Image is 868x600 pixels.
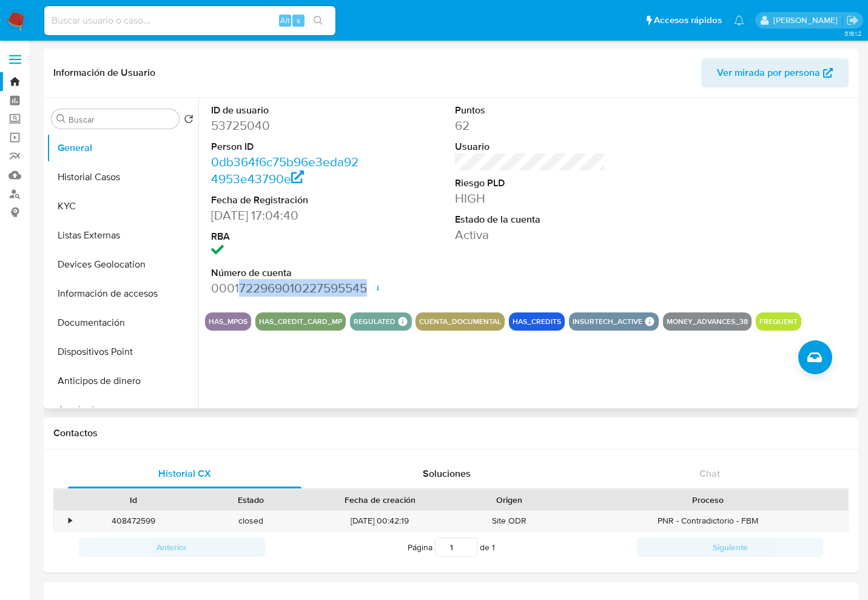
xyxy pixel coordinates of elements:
div: [DATE] 00:42:19 [309,511,451,531]
button: Siguiente [637,538,823,557]
dt: Número de cuenta [211,266,362,280]
div: Site ODR [451,511,568,531]
div: Origen [459,494,559,506]
button: General [47,133,198,163]
dd: Activa [455,226,605,243]
div: closed [192,511,309,531]
dd: 0001722969010227595545 [211,280,362,297]
button: Información de accesos [47,279,198,308]
dt: Puntos [455,104,605,117]
dt: Fecha de Registración [211,194,362,207]
span: Página de [408,538,495,557]
button: search-icon [306,12,331,29]
dd: [DATE] 17:04:40 [211,207,362,224]
button: KYC [47,192,198,221]
h1: Contactos [53,427,849,439]
button: Ver mirada por persona [701,58,849,87]
button: Anterior [79,538,265,557]
span: Accesos rápidos [654,14,722,27]
div: Estado [201,494,301,506]
button: Volver al orden por defecto [184,114,193,127]
dd: 62 [455,117,605,134]
span: Chat [699,467,720,480]
button: Devices Geolocation [47,250,198,279]
span: Alt [280,15,290,26]
a: Notificaciones [734,15,744,25]
button: Historial Casos [47,163,198,192]
dt: Estado de la cuenta [455,213,605,226]
dt: Usuario [455,140,605,153]
p: yael.arizperojo@mercadolibre.com.mx [773,15,842,26]
button: Dispositivos Point [47,337,198,366]
dd: HIGH [455,190,605,207]
div: Fecha de creación [317,494,442,506]
dt: RBA [211,230,362,243]
div: • [69,515,72,527]
dt: ID de usuario [211,104,362,117]
dt: Riesgo PLD [455,177,605,190]
span: Soluciones [423,467,471,480]
div: 408472599 [75,511,192,531]
button: Anticipos de dinero [47,366,198,396]
div: PNR - Contradictorio - FBM [568,511,848,531]
div: Proceso [576,494,839,506]
dt: Person ID [211,140,362,153]
a: Salir [846,14,859,27]
dd: 53725040 [211,117,362,134]
span: Ver mirada por persona [717,58,820,87]
button: Documentación [47,308,198,337]
div: Id [84,494,184,506]
span: s [297,15,300,26]
span: Historial CX [158,467,211,480]
button: Buscar [56,114,66,124]
input: Buscar usuario o caso... [44,13,335,29]
span: 1 [492,541,495,553]
a: 0db364f6c75b96e3eda924953e43790e [211,153,358,187]
button: Aprobadores [47,396,198,425]
input: Buscar [69,114,174,125]
h1: Información de Usuario [53,67,155,79]
button: Listas Externas [47,221,198,250]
